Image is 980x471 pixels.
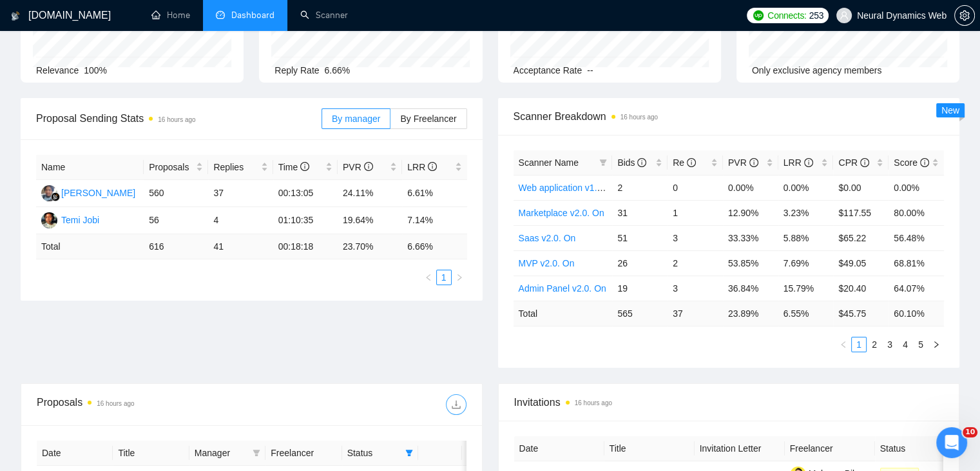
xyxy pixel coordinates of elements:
td: 80.00% [889,200,944,225]
span: info-circle [920,158,929,167]
td: 31 [612,200,668,225]
td: 6.66 % [402,234,466,259]
a: Saas v2.0. On [519,233,576,243]
button: download [446,394,466,415]
a: 1 [437,270,451,285]
th: Manager [189,441,265,466]
td: 616 [144,234,208,259]
td: 56 [144,207,208,234]
td: 0 [668,175,723,200]
span: PVR [728,157,758,168]
span: Status [347,446,400,460]
li: 1 [851,337,867,352]
span: Bids [617,157,646,168]
th: Status [875,436,965,461]
span: info-circle [687,158,696,167]
a: MVP v2.0. On [519,258,575,268]
td: 41 [208,234,273,259]
span: Proposal Sending Stats [36,110,322,126]
img: logo [11,6,20,26]
span: CPR [838,157,869,168]
th: Freelancer [265,441,341,466]
span: setting [955,10,974,21]
td: 5.88% [778,225,834,250]
a: AS[PERSON_NAME] [41,187,135,197]
td: 15.79% [778,276,834,301]
a: Marketplace v2.0. On [519,208,604,218]
span: By Freelancer [400,114,456,124]
button: right [452,270,467,285]
span: user [840,11,849,20]
span: filter [250,443,263,463]
button: setting [954,5,975,26]
a: 3 [883,337,897,352]
td: 51 [612,225,668,250]
li: Next Page [928,337,944,352]
td: 53.85% [723,250,778,276]
span: info-circle [637,158,646,167]
span: Manager [195,446,247,460]
th: Invitation Letter [695,436,785,461]
span: Scanner Name [519,157,579,168]
a: setting [954,10,975,21]
span: -- [587,65,593,75]
td: 19 [612,276,668,301]
td: 60.10 % [889,301,944,326]
td: 7.69% [778,250,834,276]
time: 16 hours ago [620,114,658,121]
button: right [928,337,944,352]
td: 560 [144,180,208,207]
span: Proposals [149,160,193,174]
li: Previous Page [421,270,436,285]
td: 01:10:35 [273,207,338,234]
span: Invitations [514,394,944,410]
span: Score [894,157,928,168]
img: upwork-logo.png [753,10,764,21]
iframe: Intercom live chat [936,427,967,458]
li: 3 [882,337,898,352]
span: filter [253,449,260,457]
span: LRR [407,162,437,172]
li: 1 [436,270,452,285]
td: 56.48% [889,225,944,250]
td: 23.89 % [723,301,778,326]
li: 5 [913,337,928,352]
th: Date [37,441,113,466]
td: Total [36,234,144,259]
span: info-circle [749,158,758,167]
td: 00:18:18 [273,234,338,259]
span: info-circle [300,162,309,171]
div: Temi Jobi [61,213,99,227]
span: left [840,341,847,348]
td: $65.22 [833,225,889,250]
span: Time [278,162,309,172]
td: 7.14% [402,207,466,234]
span: left [425,274,432,281]
a: 2 [867,337,881,352]
td: 12.90% [723,200,778,225]
td: 68.81% [889,250,944,276]
span: Connects: [767,8,806,23]
span: Re [673,157,696,168]
span: Only exclusive agency members [752,65,882,75]
img: gigradar-bm.png [51,192,60,201]
td: 2 [612,175,668,200]
td: $20.40 [833,276,889,301]
td: 3 [668,276,723,301]
td: 4 [208,207,273,234]
td: 37 [208,180,273,207]
td: 0.00% [723,175,778,200]
span: filter [403,443,416,463]
a: 1 [852,337,866,352]
td: $ 45.75 [833,301,889,326]
button: left [836,337,851,352]
td: $117.55 [833,200,889,225]
td: 565 [612,301,668,326]
a: homeHome [151,10,190,21]
td: 19.64% [338,207,402,234]
div: [PERSON_NAME] [61,186,135,200]
a: Web application v1.1. On [519,183,619,193]
span: info-circle [860,158,869,167]
span: download [447,399,466,410]
a: 4 [898,337,912,352]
